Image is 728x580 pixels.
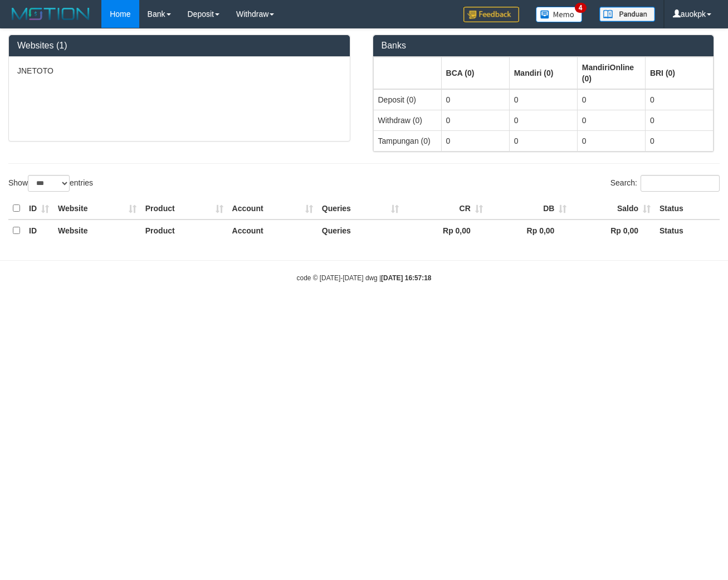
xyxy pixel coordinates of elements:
th: Status [655,220,720,241]
td: 0 [441,89,509,110]
th: Group: activate to sort column ascending [441,57,509,89]
th: ID [25,198,53,220]
h3: Websites (1) [17,41,341,51]
img: Feedback.jpg [463,7,519,22]
th: Website [53,220,141,241]
td: Deposit (0) [373,89,441,110]
img: panduan.png [599,7,655,22]
img: Button%20Memo.svg [536,7,583,22]
label: Show entries [8,175,93,192]
span: 4 [575,3,587,13]
td: 0 [645,89,713,110]
td: 0 [509,89,577,110]
th: Saldo [571,198,655,220]
td: 0 [645,110,713,130]
th: Account [228,220,317,241]
td: 0 [577,89,645,110]
td: 0 [509,110,577,130]
th: Rp 0,00 [571,220,655,241]
td: 0 [441,110,509,130]
small: code © [DATE]-[DATE] dwg | [297,274,432,282]
th: Queries [317,198,404,220]
select: Showentries [28,175,70,192]
th: Group: activate to sort column ascending [509,57,577,89]
th: Status [655,198,720,220]
td: 0 [509,130,577,151]
td: 0 [645,130,713,151]
th: CR [403,198,487,220]
td: Tampungan (0) [373,130,441,151]
th: Product [141,198,228,220]
label: Search: [610,175,720,192]
th: Queries [317,220,404,241]
h3: Banks [382,41,706,51]
strong: [DATE] 16:57:18 [381,274,431,282]
th: DB [487,198,571,220]
th: Group: activate to sort column ascending [577,57,645,89]
td: 0 [441,130,509,151]
th: Website [53,198,141,220]
th: Rp 0,00 [403,220,487,241]
th: Rp 0,00 [487,220,571,241]
th: Group: activate to sort column ascending [373,57,441,89]
td: 0 [577,130,645,151]
th: Product [141,220,228,241]
img: MOTION_logo.png [8,6,93,22]
input: Search: [641,175,720,192]
th: ID [25,220,53,241]
p: JNETOTO [17,65,341,76]
td: Withdraw (0) [373,110,441,130]
th: Account [228,198,317,220]
th: Group: activate to sort column ascending [645,57,713,89]
td: 0 [577,110,645,130]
